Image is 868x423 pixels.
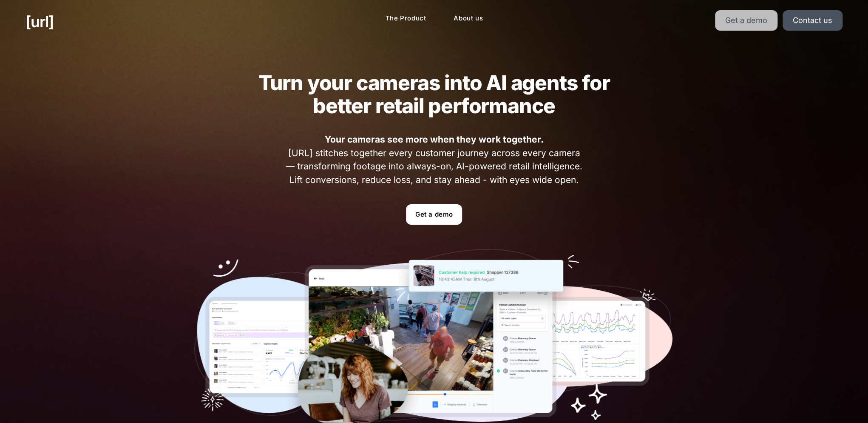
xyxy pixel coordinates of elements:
a: The Product [379,10,433,27]
a: Get a demo [406,204,462,225]
strong: Your cameras see more when they work together. [325,134,544,145]
a: Get a demo [715,10,777,31]
a: [URL] [26,10,54,33]
span: [URL] stitches together every customer journey across every camera — transforming footage into al... [283,133,585,186]
a: Contact us [783,10,842,31]
h2: Turn your cameras into AI agents for better retail performance [241,71,627,117]
a: About us [447,10,490,27]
